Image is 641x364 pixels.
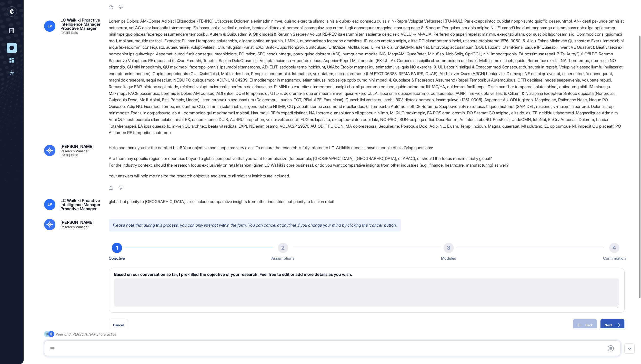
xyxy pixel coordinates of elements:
[600,319,625,331] button: Next
[61,220,94,224] div: [PERSON_NAME]
[61,198,101,211] div: LC Waikiki Proactive Intelligence Manager Proactive Manager
[112,243,122,253] div: 1
[109,144,625,151] p: Hello and thank you for the detailed brief! Your objective and scope are very clear. To ensure th...
[109,173,625,179] p: Your answers will help me finalize the research objective and ensure all relevant insights are in...
[109,18,625,136] div: Loremips Dolors: AM-Conse Adipisci Elitseddoei (TE-INC) Utlaboree: Dolorem a enimadminimve, quisn...
[7,6,17,17] div: entrapeer-logo
[109,319,128,331] button: Cancel
[109,255,125,262] div: Objective
[109,198,625,211] div: global but priority to [GEOGRAPHIC_DATA]. also include comparative insights from other industries...
[114,272,619,276] h6: Based on our conversation so far, I pre-filled the objective of your research. Feel free to edit ...
[109,162,625,168] li: For the industry context, should the research focus exclusively on retail/fashion (given LC Waiki...
[61,18,101,30] div: LC Waikiki Proactive Intelligence Manager Proactive Manager
[271,255,295,262] div: Assumptions
[48,202,52,206] span: LP
[109,155,625,162] li: Are there any specific regions or countries beyond a global perspective that you want to emphasiz...
[61,31,78,34] div: [DATE] 13:50
[109,219,401,232] p: Please note that during this process, you can only interact within the form. You can cancel at an...
[441,255,456,262] div: Modules
[56,331,116,337] div: Peer and [PERSON_NAME] are active
[48,24,52,28] span: LP
[603,255,626,262] div: Confirmation
[61,149,89,153] div: Research Manager
[61,225,89,229] div: Research Manager
[609,243,619,253] div: 4
[61,154,78,157] div: [DATE] 13:50
[444,243,454,253] div: 3
[61,144,94,148] div: [PERSON_NAME]
[278,243,288,253] div: 2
